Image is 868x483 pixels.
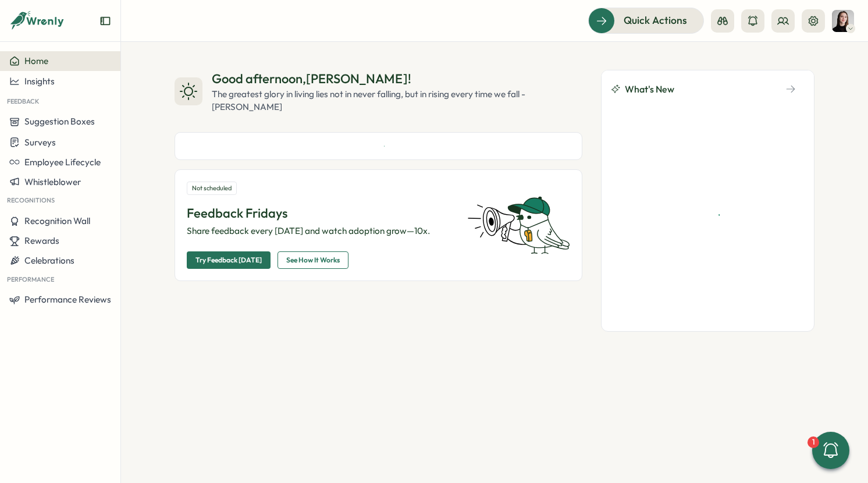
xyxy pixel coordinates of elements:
[624,13,687,28] span: Quick Actions
[625,82,674,97] span: What's New
[187,204,453,222] p: Feedback Fridays
[24,137,56,148] span: Surveys
[195,252,262,268] span: Try Feedback [DATE]
[812,432,849,469] button: 1
[24,76,55,87] span: Insights
[24,255,74,266] span: Celebrations
[99,15,111,27] button: Expand sidebar
[588,8,704,33] button: Quick Actions
[24,294,111,305] span: Performance Reviews
[24,354,48,365] span: Goals
[24,314,84,325] span: Peer Feedback
[187,225,453,237] p: Share feedback every [DATE] and watch adoption grow—10x.
[24,55,48,66] span: Home
[832,10,854,32] img: Elena Ladushyna
[24,334,74,345] span: One on Ones
[187,251,271,269] button: Try Feedback [DATE]
[286,252,340,268] span: See How It Works
[187,182,237,195] div: Not scheduled
[24,157,101,168] span: Employee Lifecycle
[24,235,59,246] span: Rewards
[278,251,348,269] button: See How It Works
[807,436,819,448] div: 1
[212,88,582,113] div: The greatest glory in living lies not in never falling, but in rising every time we fall - [PERSO...
[212,70,582,88] div: Good afternoon , [PERSON_NAME] !
[24,116,95,127] span: Suggestion Boxes
[24,176,81,187] span: Whistleblower
[24,215,90,226] span: Recognition Wall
